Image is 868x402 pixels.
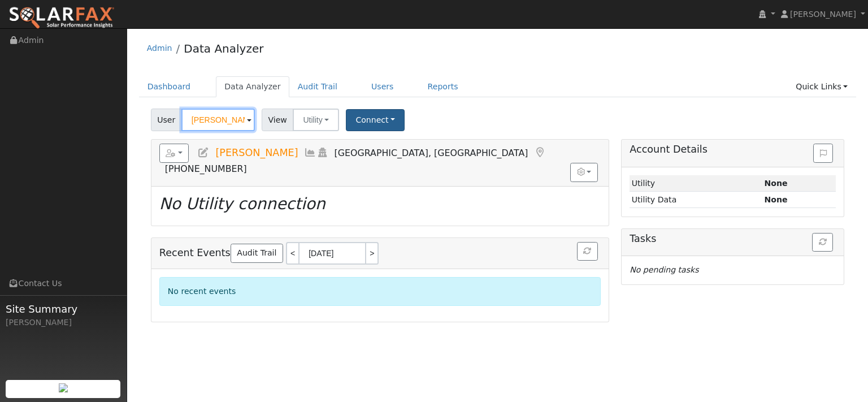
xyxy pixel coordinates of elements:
[6,317,121,328] div: [PERSON_NAME]
[262,109,294,131] span: View
[790,10,856,19] span: [PERSON_NAME]
[8,6,115,30] img: SolarFax
[231,244,283,263] a: Audit Trail
[159,277,601,306] div: No recent events
[346,109,405,131] button: Connect
[630,233,836,245] h5: Tasks
[215,147,298,158] span: [PERSON_NAME]
[197,147,210,158] a: Edit User (34963)
[286,242,298,265] a: <
[139,76,199,97] a: Dashboard
[289,76,346,97] a: Audit Trail
[151,109,182,131] span: User
[630,175,762,192] td: Utility
[59,383,68,392] img: retrieve
[147,44,172,53] a: Admin
[293,109,339,131] button: Utility
[764,195,787,204] strong: None
[366,242,379,265] a: >
[165,163,247,174] span: [PHONE_NUMBER]
[335,148,528,158] span: [GEOGRAPHIC_DATA], [GEOGRAPHIC_DATA]
[316,147,329,158] a: Login As (last Never)
[577,242,598,261] button: Refresh
[787,76,856,97] a: Quick Links
[813,144,833,163] button: Issue History
[363,76,402,97] a: Users
[630,192,762,208] td: Utility Data
[184,42,263,55] a: Data Analyzer
[304,147,316,158] a: Multi-Series Graph
[533,147,546,158] a: Map
[812,233,833,252] button: Refresh
[630,265,698,274] i: No pending tasks
[630,144,836,155] h5: Account Details
[159,242,601,265] h5: Recent Events
[181,109,255,131] input: Select a User
[159,194,325,213] i: No Utility connection
[419,76,467,97] a: Reports
[216,76,289,97] a: Data Analyzer
[764,179,787,188] strong: ID: null, authorized: None
[6,301,121,317] span: Site Summary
